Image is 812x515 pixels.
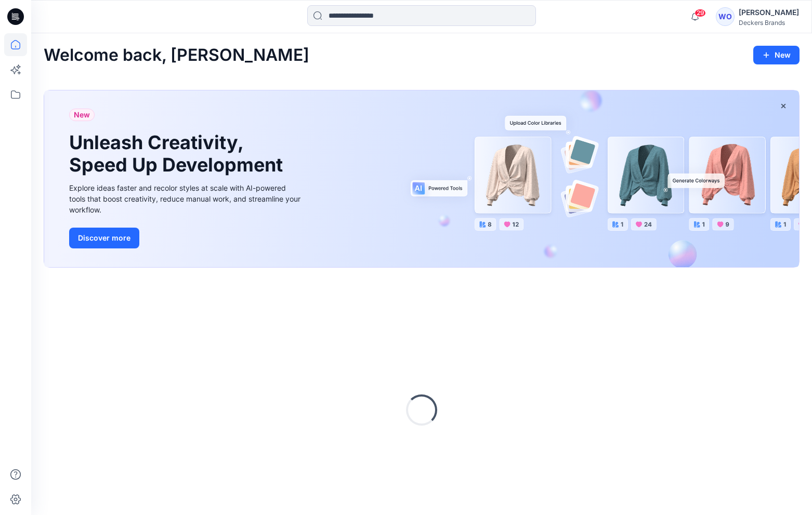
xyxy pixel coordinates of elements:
[739,19,799,27] div: Deckers Brands
[753,46,800,64] button: New
[739,6,799,19] div: [PERSON_NAME]
[69,182,303,215] div: Explore ideas faster and recolor styles at scale with AI-powered tools that boost creativity, red...
[695,9,706,17] span: 29
[74,109,90,121] span: New
[69,228,139,248] button: Discover more
[69,228,303,248] a: Discover more
[44,46,309,65] h2: Welcome back, [PERSON_NAME]
[69,131,287,176] h1: Unleash Creativity, Speed Up Development
[716,7,735,26] div: WO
